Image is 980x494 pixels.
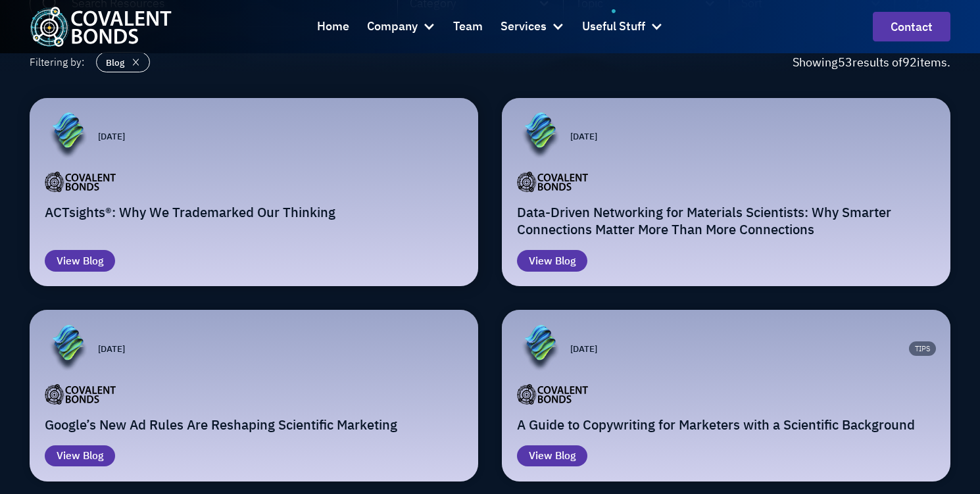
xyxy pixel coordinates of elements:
p: [DATE] [98,130,125,143]
div: Blog [83,448,103,464]
div: Blog [83,253,103,269]
iframe: Chat Widget [914,431,980,494]
div: Services [501,17,547,36]
a: contact [873,12,950,41]
h2: ACTsights®: Why We Trademarked Our Thinking [45,204,464,221]
span: 53 [838,55,852,70]
img: Covalent Bonds White / Teal Logo [30,7,172,47]
p: [DATE] [570,342,597,355]
div: Services [501,9,564,45]
div: Useful Stuff [582,9,663,45]
div: Company [367,17,418,36]
div: View [529,253,552,269]
div: View [57,253,80,269]
div: Filtering by: [30,51,84,74]
div: View [57,448,80,464]
div: Team [453,17,483,36]
div: Blog [106,56,124,69]
a: [DATE]Google’s New Ad Rules Are Reshaping Scientific MarketingViewBlog [30,310,478,482]
a: home [30,7,172,47]
h2: A Guide to Copywriting for Marketers with a Scientific Background [517,416,936,433]
span: 92 [902,55,917,70]
a: Home [317,9,349,45]
div: View [529,448,552,464]
div: Home [317,17,349,36]
img: close icon [128,53,143,72]
div: Blog [555,253,576,269]
div: Blog [555,448,576,464]
div: Useful Stuff [582,17,645,36]
a: [DATE]Data-Driven Networking for Materials Scientists: Why Smarter Connections Matter More Than M... [502,98,950,287]
div: Tips [909,341,936,357]
a: [DATE]ACTsights®: Why We Trademarked Our ThinkingViewBlog [30,98,478,287]
div: Showing results of items. [793,53,950,71]
h2: Data-Driven Networking for Materials Scientists: Why Smarter Connections Matter More Than More Co... [517,204,936,239]
h2: Google’s New Ad Rules Are Reshaping Scientific Marketing [45,416,464,433]
p: [DATE] [570,130,597,143]
p: [DATE] [98,342,125,355]
a: [DATE]TipsA Guide to Copywriting for Marketers with a Scientific BackgroundViewBlog [502,310,950,482]
a: Team [453,9,483,45]
div: Company [367,9,435,45]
